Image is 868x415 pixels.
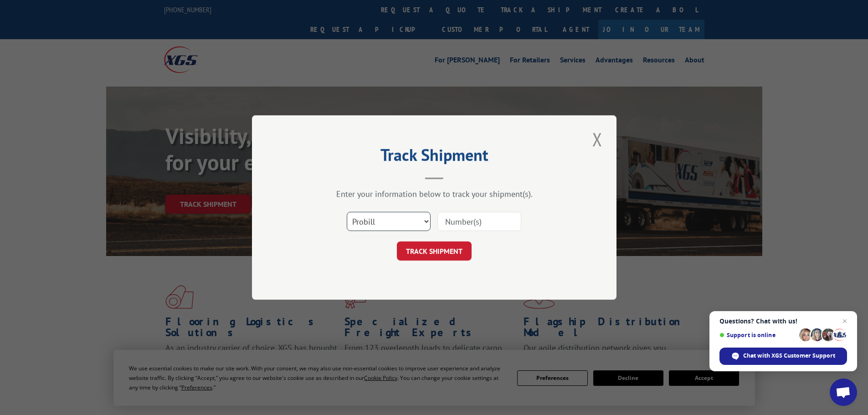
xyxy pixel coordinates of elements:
[719,318,847,325] span: Questions? Chat with us!
[719,332,796,338] span: Support is online
[830,379,857,406] a: Open chat
[719,348,847,365] span: Chat with XGS Customer Support
[298,149,571,166] h2: Track Shipment
[743,352,835,360] span: Chat with XGS Customer Support
[298,189,571,199] div: Enter your information below to track your shipment(s).
[437,212,521,231] input: Number(s)
[590,127,605,152] button: Close modal
[397,241,472,261] button: TRACK SHIPMENT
